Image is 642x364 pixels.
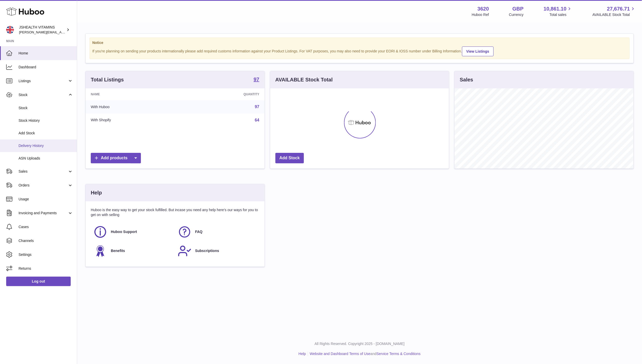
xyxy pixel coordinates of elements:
span: Home [19,51,73,56]
span: Channels [19,238,73,243]
span: 10,861.10 [544,5,566,12]
h3: Help [91,189,102,196]
span: Stock History [19,118,73,123]
div: Currency [509,12,524,17]
strong: 97 [254,77,259,82]
span: Usage [19,197,73,202]
th: Name [86,88,182,100]
li: and [308,351,421,356]
a: Add Stock [275,153,304,163]
span: Sales [19,169,68,174]
span: 27,676.71 [607,5,630,12]
span: Huboo Support [111,229,137,234]
p: All Rights Reserved. Copyright 2025 - [DOMAIN_NAME] [81,341,638,346]
a: 10,861.10 Total sales [544,5,572,17]
td: With Huboo [86,100,182,114]
p: Huboo is the easy way to get your stock fulfilled. But incase you need any help here's our ways f... [91,208,259,217]
a: 27,676.71 AVAILABLE Stock Total [592,5,636,17]
span: AVAILABLE Stock Total [592,12,636,17]
span: Invoicing and Payments [19,211,68,216]
a: Add products [91,153,141,163]
span: Subscriptions [195,248,219,253]
strong: 3620 [477,5,489,12]
div: If you're planning on sending your products internationally please add required customs informati... [92,46,627,56]
a: View Listings [462,46,494,56]
span: Total sales [549,12,572,17]
span: [PERSON_NAME][EMAIL_ADDRESS][DOMAIN_NAME] [19,30,103,34]
a: Subscriptions [178,244,257,258]
span: Orders [19,183,68,188]
a: 64 [255,118,259,122]
span: Listings [19,79,68,83]
span: ASN Uploads [19,156,73,161]
span: Settings [19,252,73,257]
span: Cases [19,225,73,229]
span: Add Stock [19,131,73,136]
div: Huboo Ref [472,12,489,17]
span: Benefits [111,248,125,253]
span: Stock [19,92,68,97]
a: Huboo Support [93,225,173,239]
a: FAQ [178,225,257,239]
a: 97 [255,105,259,109]
h3: Total Listings [91,76,124,83]
h3: Sales [460,76,473,83]
img: francesca@jshealthvitamins.com [6,26,14,34]
span: Dashboard [19,65,73,70]
span: Delivery History [19,143,73,148]
strong: GBP [512,5,523,12]
h3: AVAILABLE Stock Total [275,76,333,83]
td: With Shopify [86,114,182,127]
a: Website and Dashboard Terms of Use [310,352,370,356]
span: Stock [19,106,73,110]
span: FAQ [195,229,203,234]
a: 97 [254,77,259,83]
span: Returns [19,266,73,271]
a: Log out [6,277,71,286]
th: Quantity [182,88,265,100]
strong: Notice [92,40,627,45]
div: JSHEALTH VITAMINS [19,25,65,35]
a: Help [299,352,306,356]
a: Benefits [93,244,173,258]
a: Service Terms & Conditions [376,352,421,356]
